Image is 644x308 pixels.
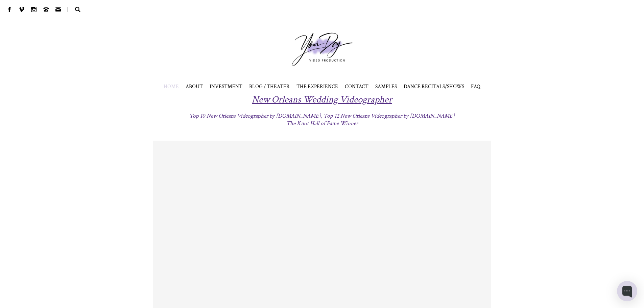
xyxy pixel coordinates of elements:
span: DANCE RECITALS/SHOWS [404,83,464,90]
a: ABOUT [186,83,203,90]
a: THE EXPERIENCE [296,83,338,90]
a: FAQ [471,83,480,90]
span: Top 10 New Orleans Videographer by [DOMAIN_NAME], Top 12 New Orleans Videographer by [DOMAIN_NAME] [189,112,455,120]
a: HOME [164,83,179,90]
a: BLOG / THEATER [249,83,290,90]
span: New Orleans Wedding Videographer [252,93,392,106]
span: SAMPLES [375,83,397,90]
a: Your Day Production Logo [282,22,363,76]
a: INVESTMENT [210,83,242,90]
span: The Knot Hall of Fame Winner [286,120,358,127]
a: CONTACT [345,83,368,90]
